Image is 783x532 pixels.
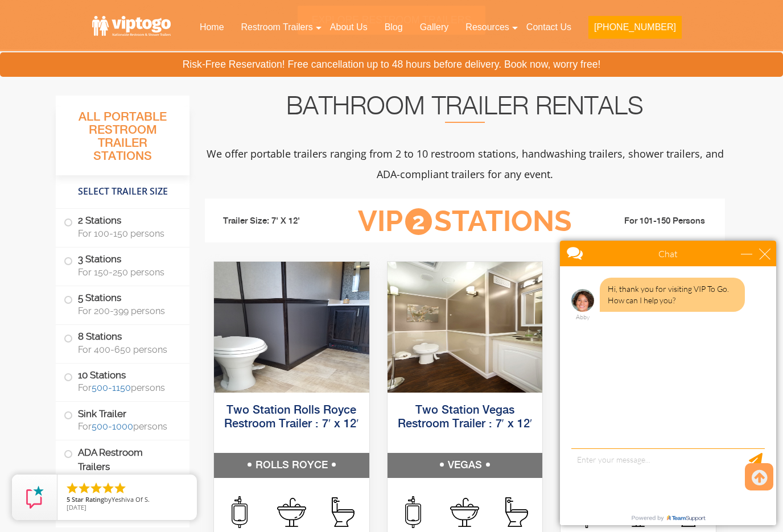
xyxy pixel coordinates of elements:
[205,143,725,184] p: We offer portable trailers ranging from 2 to 10 restroom stations, handwashing trailers, shower t...
[405,208,432,235] span: 2
[64,209,182,244] label: 2 Stations
[101,481,115,495] li: 
[376,15,411,40] a: Blog
[233,15,322,40] a: Restroom Trailers
[113,481,127,495] li: 
[580,15,690,46] a: [PHONE_NUMBER]
[23,486,46,509] img: Review Rating
[213,204,340,238] li: Trailer Size: 7' X 12'
[72,495,104,504] span: Star Rating
[322,15,376,40] a: About Us
[67,503,86,512] span: [DATE]
[553,234,783,532] iframe: Live Chat Box
[340,206,590,237] h3: VIP Stations
[56,181,189,203] h4: Select Trailer Size
[78,228,176,239] span: For 100-150 persons
[77,481,91,495] li: 
[64,364,182,399] label: 10 Stations
[64,440,182,479] label: ADA Restroom Trailers
[214,262,369,393] img: Side view of two station restroom trailer with separate doors for males and females
[78,306,176,316] span: For 200-399 persons
[232,496,248,528] img: an icon of urinal
[78,344,176,355] span: For 400-650 persons
[590,215,717,228] li: For 101-150 Persons
[64,248,182,283] label: 3 Stations
[388,453,543,478] h5: VEGAS
[457,15,517,40] a: Resources
[56,107,189,175] h3: All Portable Restroom Trailer Stations
[78,421,176,432] span: For persons
[64,402,182,437] label: Sink Trailer
[64,286,182,321] label: 5 Stations
[92,382,131,393] a: 500-1150
[65,481,79,495] li: 
[191,15,233,40] a: Home
[398,405,533,430] a: Two Station Vegas Restroom Trailer : 7′ x 12′
[277,498,306,527] img: an icon of sink
[89,481,103,495] li: 
[224,405,359,430] a: Two Station Rolls Royce Restroom Trailer : 7′ x 12′
[78,382,176,393] span: For persons
[112,495,150,504] span: Yeshiva Of S.
[450,498,479,527] img: an icon of sink
[505,497,528,527] img: an icon of stall
[92,421,133,432] a: 500-1000
[588,16,682,39] button: [PHONE_NUMBER]
[78,267,176,278] span: For 150-250 persons
[214,453,369,478] h5: ROLLS ROYCE
[405,496,421,528] img: an icon of urinal
[332,497,355,527] img: an icon of stall
[67,496,188,504] span: by
[67,495,70,504] span: 5
[518,15,580,40] a: Contact Us
[205,96,725,123] h2: Bathroom Trailer Rentals
[388,262,543,393] img: Side view of two station restroom trailer with separate doors for males and females
[411,15,458,40] a: Gallery
[64,325,182,360] label: 8 Stations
